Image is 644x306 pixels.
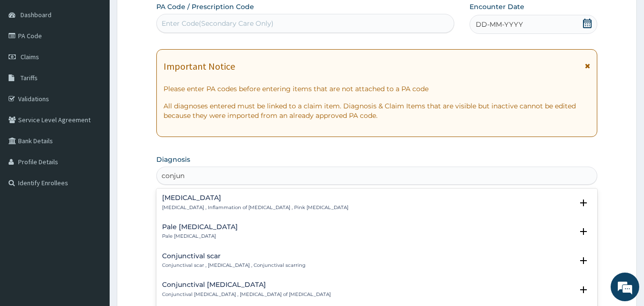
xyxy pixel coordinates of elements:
[20,11,51,19] span: Dashboard
[162,233,238,240] p: Pale [MEDICAL_DATA]
[476,20,523,29] span: DD-MM-YYYY
[164,84,591,94] p: Please enter PA codes before entering items that are not attached to a PA code
[164,61,235,72] h1: Important Notice
[50,53,160,66] div: Chat with us now
[162,194,348,201] h4: [MEDICAL_DATA]
[162,253,306,260] h4: Conjunctival scar
[578,284,589,295] i: open select status
[470,2,524,11] label: Encounter Date
[162,262,306,269] p: Conjunctival scar , [MEDICAL_DATA] , Conjunctival scarring
[156,155,190,164] label: Diagnosis
[164,101,591,120] p: All diagnoses entered must be linked to a claim item. Diagnosis & Claim Items that are visible bu...
[162,204,348,211] p: [MEDICAL_DATA] , Inflammation of [MEDICAL_DATA] , Pink [MEDICAL_DATA]
[156,5,179,28] div: Minimize live chat window
[162,19,274,28] div: Enter Code(Secondary Care Only)
[5,204,182,238] textarea: Type your message and hit 'Enter'
[18,48,39,72] img: d_794563401_company_1708531726252_794563401
[578,226,589,237] i: open select status
[578,197,589,209] i: open select status
[20,53,39,61] span: Claims
[578,255,589,266] i: open select status
[162,291,331,298] p: Conjunctival [MEDICAL_DATA] , [MEDICAL_DATA] of [MEDICAL_DATA]
[162,223,238,231] h4: Pale [MEDICAL_DATA]
[162,281,331,288] h4: Conjunctival [MEDICAL_DATA]
[20,74,38,82] span: Tariffs
[156,2,254,11] label: PA Code / Prescription Code
[55,92,132,189] span: We're online!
